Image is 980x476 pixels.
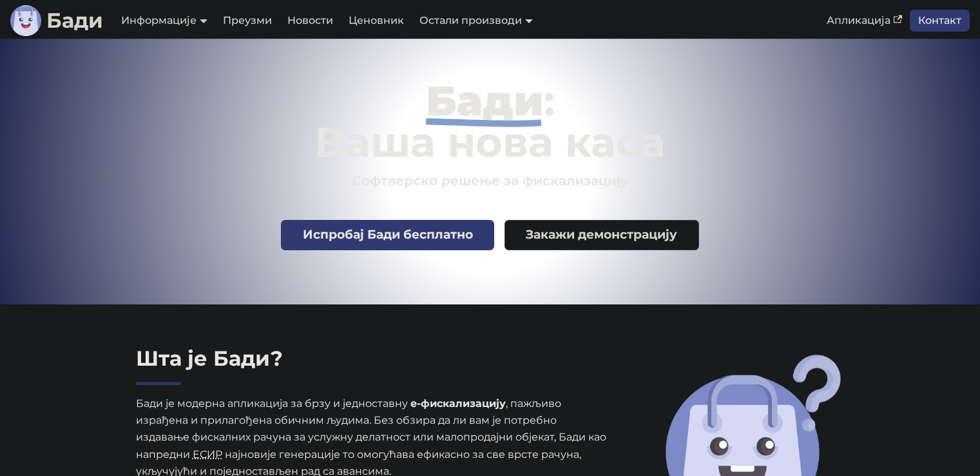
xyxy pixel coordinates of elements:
b: Бади [46,10,103,31]
a: Преузми [215,10,280,32]
img: Лого [10,5,41,36]
strong: Бади [426,75,544,126]
abbr: Електронски систем за издавање рачуна [193,448,222,461]
a: Закажи демонстрацију [504,220,699,250]
h1: : Ваша нова каса [75,80,905,163]
h3: Софтверско решење за фискализацију [75,173,905,189]
a: Испробај Бади бесплатно [281,220,494,250]
a: Апликација [819,10,910,32]
a: Ценовник [341,10,412,32]
a: ЛогоБади [10,5,103,36]
a: Информације [121,14,207,26]
h2: Шта је Бади? [136,346,611,385]
a: Остали производи [419,14,533,26]
strong: е-фискализацију [410,397,506,410]
a: Новости [280,10,341,32]
a: Контакт [910,10,970,32]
